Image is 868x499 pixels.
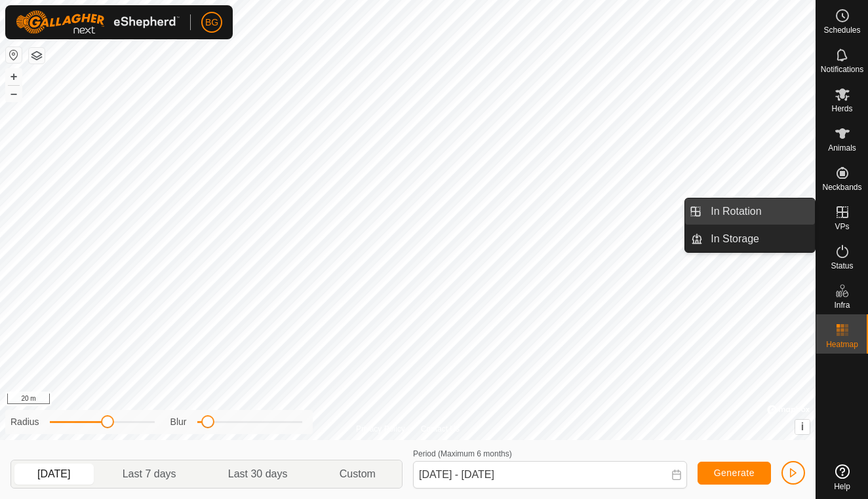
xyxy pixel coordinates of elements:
[698,462,771,485] button: Generate
[801,421,804,432] span: i
[711,204,761,219] span: In Rotation
[170,415,187,429] label: Blur
[816,459,868,496] a: Help
[711,231,759,247] span: In Storage
[10,415,39,429] label: Radius
[831,262,853,270] span: Status
[828,144,856,152] span: Animals
[413,449,512,458] label: Period (Maximum 6 months)
[834,483,850,490] span: Help
[16,10,180,34] img: Gallagher Logo
[205,16,218,29] span: BG
[821,65,863,73] span: Notifications
[822,183,861,191] span: Neckbands
[795,420,810,434] button: i
[6,47,22,63] button: Reset Map
[685,226,815,252] li: In Storage
[823,26,860,34] span: Schedules
[6,86,22,102] button: –
[421,423,460,435] a: Contact Us
[37,466,70,482] span: [DATE]
[703,226,815,252] a: In Storage
[123,466,176,482] span: Last 7 days
[685,198,815,225] li: In Rotation
[831,105,852,113] span: Herds
[6,69,22,84] button: +
[228,466,288,482] span: Last 30 days
[356,423,405,435] a: Privacy Policy
[29,48,45,64] button: Map Layers
[834,301,850,309] span: Infra
[703,198,815,225] a: In Rotation
[826,341,858,348] span: Heatmap
[340,466,376,482] span: Custom
[714,468,755,478] span: Generate
[835,223,849,231] span: VPs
